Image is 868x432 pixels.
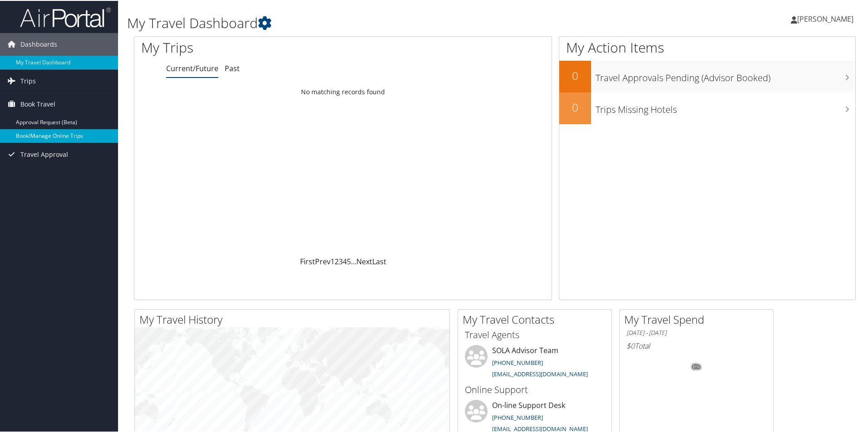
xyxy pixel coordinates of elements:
a: Prev [315,256,330,266]
h1: My Travel Dashboard [127,13,617,32]
a: Last [372,256,386,266]
a: [PERSON_NAME] [791,5,863,32]
img: airportal-logo.png [20,6,111,27]
a: First [300,256,315,266]
a: Current/Future [166,63,218,73]
h2: My Travel History [139,311,449,326]
a: [PHONE_NUMBER] [492,413,543,421]
h2: My Travel Contacts [463,311,612,326]
h6: [DATE] - [DATE] [626,328,766,336]
h3: Travel Approvals Pending (Advisor Booked) [596,66,855,83]
td: No matching records found [134,83,552,99]
h2: 0 [559,99,591,114]
a: 4 [343,256,347,266]
span: … [351,256,356,266]
h3: Online Support [465,383,605,395]
h1: My Trips [141,37,371,56]
a: 0Travel Approvals Pending (Advisor Booked) [559,60,855,92]
a: [EMAIL_ADDRESS][DOMAIN_NAME] [492,369,588,377]
a: [PHONE_NUMBER] [492,358,543,366]
span: $0 [626,340,635,350]
a: 5 [347,256,351,266]
a: Past [225,63,240,73]
span: Travel Approval [20,142,68,165]
a: 2 [335,256,339,266]
span: Trips [20,69,36,92]
a: 3 [339,256,343,266]
a: 0Trips Missing Hotels [559,92,855,123]
h3: Travel Agents [465,328,605,340]
h2: 0 [559,67,591,83]
span: [PERSON_NAME] [797,13,853,23]
h2: My Travel Spend [624,311,773,326]
h1: My Action Items [559,37,855,56]
li: SOLA Advisor Team [460,344,609,381]
a: Next [356,256,372,266]
a: 1 [330,256,335,266]
h3: Trips Missing Hotels [596,98,855,115]
span: Book Travel [20,92,55,115]
a: [EMAIL_ADDRESS][DOMAIN_NAME] [492,424,588,432]
tspan: 0% [693,364,700,369]
h6: Total [626,340,766,350]
span: Dashboards [20,32,57,55]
